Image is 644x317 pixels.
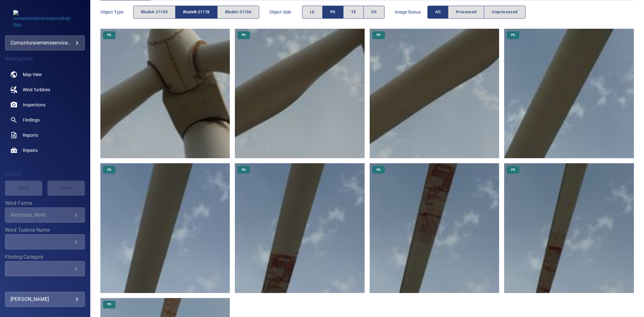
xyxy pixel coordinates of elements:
[104,168,115,172] span: PS
[302,6,323,19] button: LE
[10,294,80,304] div: [PERSON_NAME]
[435,9,440,16] span: All
[13,10,76,28] img: comantursiemensserviceitaly-logo
[5,143,85,158] a: repairs noActive
[5,261,85,276] div: Finding Category
[23,117,39,123] span: Findings
[395,9,427,15] span: Image Status
[302,6,385,19] div: objectSide
[104,302,115,307] span: PS
[330,9,336,16] span: PS
[456,9,476,16] span: Processed
[23,132,38,138] span: Reports
[5,171,85,177] h4: Filters
[225,9,251,16] span: bladeC-21106
[351,9,356,16] span: TE
[23,147,38,153] span: Repairs
[23,87,50,93] span: Wind Turbines
[10,38,80,48] div: comantursiemensserviceitaly
[427,6,526,19] div: imageStatus
[484,6,525,19] button: Unprocessed
[23,71,42,78] span: Map View
[343,6,364,19] button: TE
[373,168,384,172] span: PS
[5,67,85,82] a: map noActive
[448,6,484,19] button: Processed
[10,212,72,218] div: Alcantara_Nord
[5,234,85,249] div: Wind Turbine Name
[133,6,259,19] div: objectType
[100,9,133,15] span: Object type
[5,128,85,143] a: reports noActive
[427,6,448,19] button: All
[310,9,315,16] span: LE
[5,207,85,223] div: Wind Farms
[104,33,115,37] span: PS
[5,281,85,286] label: Finding Type
[322,6,343,19] button: PS
[23,102,45,108] span: Inspections
[373,33,384,37] span: PS
[217,6,259,19] button: bladeC-21106
[133,6,176,19] button: bladeA-21155
[5,201,85,206] label: Wind Farms
[371,9,377,16] span: SS
[363,6,385,19] button: SS
[238,168,249,172] span: PS
[175,6,217,19] button: bladeB-21178
[183,9,209,16] span: bladeB-21178
[507,168,519,172] span: PS
[5,112,85,128] a: findings noActive
[141,9,168,16] span: bladeA-21155
[238,33,249,37] span: PS
[5,254,85,260] label: Finding Category
[492,9,517,16] span: Unprocessed
[5,228,85,233] label: Wind Turbine Name
[507,33,519,37] span: PS
[5,82,85,97] a: windturbines noActive
[5,97,85,112] a: inspections noActive
[269,9,302,15] span: Object Side
[5,35,85,51] div: comantursiemensserviceitaly
[5,56,85,62] h4: Navigation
